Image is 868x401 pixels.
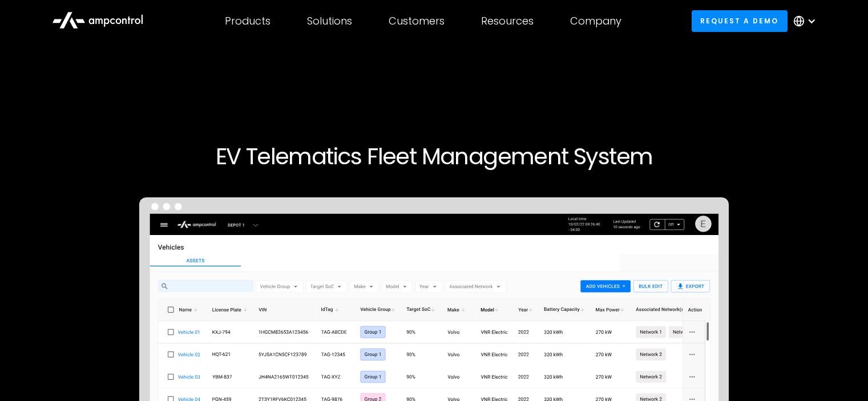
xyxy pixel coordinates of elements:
[87,143,781,170] h1: EV Telematics Fleet Management System
[225,15,271,27] div: Products
[389,15,445,27] div: Customers
[570,15,621,27] div: Company
[307,15,352,27] div: Solutions
[692,10,788,31] a: Request a demo
[481,15,534,27] div: Resources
